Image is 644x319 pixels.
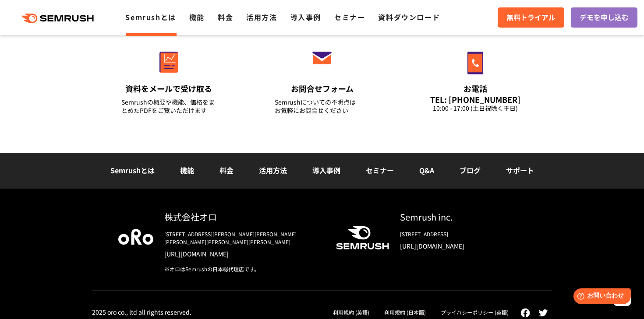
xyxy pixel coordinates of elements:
div: [STREET_ADDRESS][PERSON_NAME][PERSON_NAME][PERSON_NAME][PERSON_NAME][PERSON_NAME] [164,230,322,246]
a: 活用方法 [259,165,287,175]
div: ※オロはSemrushの日本総代理店です。 [164,265,322,273]
img: twitter [539,309,548,316]
a: 資料をメールで受け取る Semrushの概要や機能、価格をまとめたPDFをご覧いただけます [103,33,234,126]
a: お問合せフォーム Semrushについての不明点はお気軽にお問合せください [256,33,388,126]
img: oro company [118,229,153,245]
a: [URL][DOMAIN_NAME] [400,242,526,250]
div: Semrush inc. [400,210,526,223]
a: [URL][DOMAIN_NAME] [164,249,322,258]
a: ブログ [460,165,481,175]
div: 2025 oro co., ltd all rights reserved. [92,308,191,316]
img: facebook [520,308,530,318]
a: 資料ダウンロード [378,12,440,22]
a: デモを申し込む [571,7,637,28]
iframe: Help widget launcher [566,285,634,309]
a: Semrushとは [125,12,176,22]
a: Q&A [419,165,434,175]
div: 10:00 - 17:00 (土日祝除く平日) [428,104,523,112]
span: デモを申し込む [580,12,629,23]
a: 無料トライアル [498,7,564,28]
a: 料金 [218,12,233,22]
a: セミナー [366,165,394,175]
a: 活用方法 [246,12,277,22]
div: TEL: [PHONE_NUMBER] [428,95,523,104]
a: 料金 [219,165,234,175]
a: 機能 [189,12,205,22]
a: 利用規約 (英語) [333,308,369,316]
div: [STREET_ADDRESS] [400,230,526,238]
div: 資料をメールで受け取る [121,83,216,94]
div: 株式会社オロ [164,210,322,223]
a: プライバシーポリシー (英語) [441,308,509,316]
div: Semrushの概要や機能、価格をまとめたPDFをご覧いただけます [121,98,216,115]
div: Semrushについての不明点は お気軽にお問合せください [275,98,369,115]
div: お問合せフォーム [275,83,369,94]
a: 機能 [180,165,194,175]
a: セミナー [334,12,365,22]
a: Semrushとは [110,165,155,175]
a: サポート [506,165,534,175]
a: 導入事例 [312,165,340,175]
span: 無料トライアル [506,12,556,23]
a: 導入事例 [290,12,321,22]
a: 利用規約 (日本語) [384,308,426,316]
div: お電話 [428,83,523,94]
